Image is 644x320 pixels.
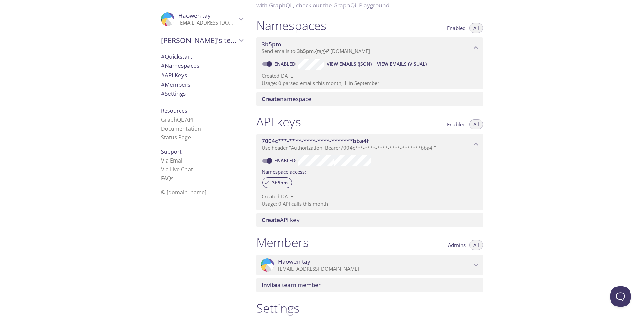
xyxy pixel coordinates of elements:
span: Quickstart [161,53,192,60]
span: Members [161,81,190,88]
div: Invite a team member [256,278,483,292]
iframe: Help Scout Beacon - Open [610,286,631,307]
button: All [469,240,483,250]
p: [EMAIL_ADDRESS][DOMAIN_NAME] [278,266,472,272]
span: # [161,53,165,60]
button: All [469,119,483,129]
a: Via Email [161,157,184,164]
p: [EMAIL_ADDRESS][DOMAIN_NAME] [178,19,237,26]
div: 3b5pm [262,177,292,188]
span: Resources [161,107,187,115]
span: # [161,62,165,70]
h1: API keys [256,114,301,129]
span: # [161,90,165,97]
span: Settings [161,90,186,97]
label: Namespace access: [262,166,306,176]
div: Haowen tay [256,255,483,275]
p: Usage: 0 API calls this month [262,200,478,208]
div: 3b5pm namespace [256,37,483,58]
button: Admins [444,240,470,250]
span: 3b5pm [262,40,281,48]
div: Create namespace [256,92,483,106]
div: Haowen's team [156,32,248,49]
a: FAQ [161,175,174,182]
span: Invite [262,281,277,289]
span: Haowen tay [278,258,310,265]
span: s [171,175,174,182]
button: View Emails (JSON) [324,59,374,70]
span: [PERSON_NAME]'s team [161,36,237,45]
span: a team member [262,281,321,289]
span: # [161,81,165,88]
span: Create [262,216,280,224]
button: Enabled [443,119,470,129]
span: namespace [262,95,311,103]
div: Members [156,80,248,89]
h1: Members [256,235,309,250]
span: Namespaces [161,62,199,70]
div: Haowen tay [156,8,248,30]
a: Enabled [273,61,298,67]
button: All [469,23,483,33]
span: 3b5pm [268,180,292,186]
div: Team Settings [156,89,248,98]
span: Support [161,148,182,155]
p: Created [DATE] [262,72,478,79]
span: Send emails to . {tag} @[DOMAIN_NAME] [262,48,370,54]
div: Quickstart [156,52,248,61]
button: Enabled [443,23,470,33]
span: API key [262,216,300,224]
h1: Namespaces [256,18,326,33]
a: Enabled [273,157,298,164]
span: 3b5pm [297,48,314,54]
button: View Emails (Visual) [374,59,429,70]
p: Usage: 0 parsed emails this month, 1 in September [262,80,478,87]
span: Create [262,95,280,103]
p: Created [DATE] [262,193,478,200]
div: API Keys [156,71,248,80]
a: Status Page [161,134,191,141]
span: Haowen tay [178,12,211,19]
div: Create API Key [256,213,483,227]
a: GraphQL API [161,116,193,123]
span: View Emails (Visual) [377,60,427,68]
div: Namespaces [156,61,248,71]
span: View Emails (JSON) [327,60,372,68]
h1: Settings [256,301,483,316]
span: API Keys [161,71,187,79]
a: Via Live Chat [161,166,193,173]
span: # [161,71,165,79]
span: © [DOMAIN_NAME] [161,189,206,196]
a: Documentation [161,125,201,132]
